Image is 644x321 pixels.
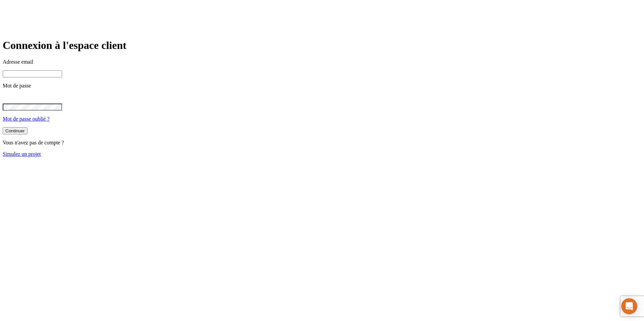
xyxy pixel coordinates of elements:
[3,39,641,52] h1: Connexion à l'espace client
[3,151,41,157] a: Simulez un projet
[3,83,641,89] p: Mot de passe
[3,59,641,65] p: Adresse email
[3,116,50,122] a: Mot de passe oublié ?
[621,298,637,314] div: Open Intercom Messenger
[5,128,25,133] div: Continuer
[3,127,28,134] button: Continuer
[3,140,641,146] p: Vous n'avez pas de compte ?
